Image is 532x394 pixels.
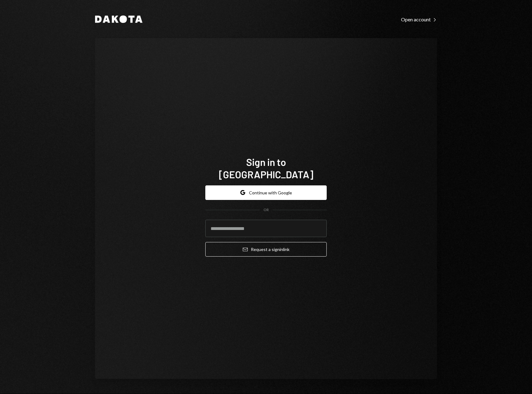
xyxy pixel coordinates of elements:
button: Request a signinlink [205,242,327,257]
div: Open account [401,16,437,23]
div: OR [264,207,269,213]
h1: Sign in to [GEOGRAPHIC_DATA] [205,156,327,180]
button: Continue with Google [205,185,327,200]
a: Open account [401,16,437,23]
